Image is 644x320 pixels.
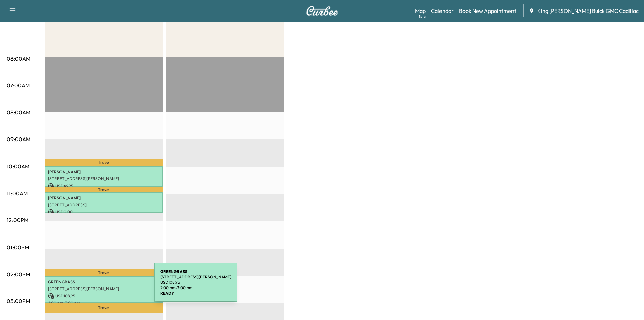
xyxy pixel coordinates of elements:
[45,303,163,313] p: Travel
[160,280,231,285] p: USD 108.95
[48,195,160,201] p: [PERSON_NAME]
[45,159,163,166] p: Travel
[7,297,30,305] p: 03:00PM
[48,209,160,215] p: USD 0.00
[306,6,338,16] img: Curbee Logo
[431,7,454,15] a: Calendar
[160,285,231,291] p: 2:00 pm - 3:00 pm
[459,7,516,15] a: Book New Appointment
[48,169,160,175] p: [PERSON_NAME]
[160,269,187,274] b: GREENGRASS
[45,187,163,192] p: Travel
[48,279,160,285] p: GREENGRASS
[7,108,30,116] p: 08:00AM
[7,135,30,143] p: 09:00AM
[48,300,160,306] p: 2:00 pm - 3:00 pm
[7,189,28,197] p: 11:00AM
[7,216,28,224] p: 12:00PM
[419,14,426,19] div: Beta
[48,286,160,292] p: [STREET_ADDRESS][PERSON_NAME]
[160,274,231,280] p: [STREET_ADDRESS][PERSON_NAME]
[160,291,174,296] b: READY
[48,176,160,182] p: [STREET_ADDRESS][PERSON_NAME]
[7,81,30,89] p: 07:00AM
[48,183,160,189] p: USD 49.95
[48,202,160,208] p: [STREET_ADDRESS]
[7,55,30,63] p: 06:00AM
[7,243,29,251] p: 01:00PM
[48,293,160,299] p: USD 108.95
[7,270,30,278] p: 02:00PM
[7,162,29,170] p: 10:00AM
[537,7,639,15] span: King [PERSON_NAME] Buick GMC Cadillac
[415,7,426,15] a: MapBeta
[45,269,163,276] p: Travel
